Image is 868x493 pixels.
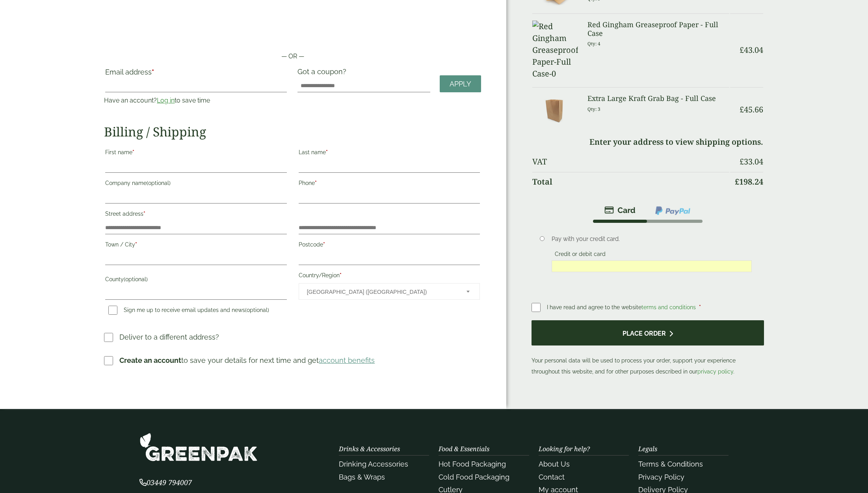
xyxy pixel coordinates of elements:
span: United Kingdom (UK) [307,284,456,300]
bdi: 45.66 [740,104,763,115]
p: — OR — [104,52,481,61]
a: account benefits [319,356,375,364]
iframe: Secure payment button frame [104,26,481,42]
abbr: required [152,68,154,76]
a: About Us [539,460,570,468]
label: Phone [299,177,480,191]
td: Enter your address to view shipping options. [532,133,763,151]
p: to save your details for next time and get [119,355,375,366]
button: Place order [532,320,764,346]
label: Email address [105,69,286,80]
span: (optional) [245,307,269,313]
a: 03449 794007 [139,479,192,487]
a: Cold Food Packaging [439,473,509,481]
th: VAT [532,152,729,171]
p: Have an account? to save time [104,96,288,105]
span: £ [735,176,739,187]
label: Credit or debit card [552,251,609,260]
img: stripe.png [604,205,636,215]
span: 03449 794007 [139,478,192,487]
bdi: 43.04 [740,45,763,55]
label: Town / City [105,239,286,252]
abbr: required [315,180,317,186]
span: (optional) [147,180,171,186]
abbr: required [340,272,342,278]
p: Pay with your credit card. [552,235,752,243]
p: Deliver to a different address? [119,332,219,342]
strong: Create an account [119,356,181,364]
label: Got a coupon? [297,67,349,80]
a: Privacy Policy [638,473,684,481]
abbr: required [699,304,701,310]
abbr: required [132,149,134,155]
bdi: 198.24 [735,176,763,187]
span: £ [740,45,744,55]
h2: Billing / Shipping [104,124,481,139]
label: Postcode [299,239,480,252]
iframe: Secure card payment input frame [554,263,749,270]
label: Country/Region [299,270,480,283]
input: Sign me up to receive email updates and news(optional) [108,306,117,315]
label: County [105,274,286,287]
abbr: required [135,241,137,248]
a: Log in [157,97,175,104]
span: Country/Region [299,283,480,300]
span: £ [740,104,744,115]
th: Total [532,172,729,191]
small: Qty: 4 [587,41,600,47]
abbr: required [323,241,325,248]
a: Bags & Wraps [339,473,385,481]
label: Street address [105,208,286,222]
small: Qty: 3 [587,106,600,112]
a: privacy policy [697,368,733,375]
h3: Extra Large Kraft Grab Bag - Full Case [587,94,729,103]
a: Drinking Accessories [339,460,408,468]
label: Last name [299,147,480,160]
span: (optional) [124,276,148,282]
img: ppcp-gateway.png [654,205,691,216]
span: £ [740,156,744,167]
a: Terms & Conditions [638,460,703,468]
label: First name [105,147,286,160]
a: Hot Food Packaging [439,460,506,468]
p: Your personal data will be used to process your order, support your experience throughout this we... [532,320,764,377]
abbr: required [326,149,328,155]
img: GreenPak Supplies [139,433,258,461]
span: Apply [450,80,471,88]
label: Company name [105,177,286,191]
label: Sign me up to receive email updates and news [105,307,272,316]
abbr: required [143,211,145,217]
bdi: 33.04 [740,156,763,167]
h3: Red Gingham Greaseproof Paper - Full Case [587,21,729,37]
a: Apply [440,75,481,92]
span: I have read and agree to the website [547,304,697,310]
a: terms and conditions [641,304,696,310]
a: Contact [539,473,565,481]
img: Red Gingham Greaseproof Paper-Full Case-0 [532,21,578,80]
